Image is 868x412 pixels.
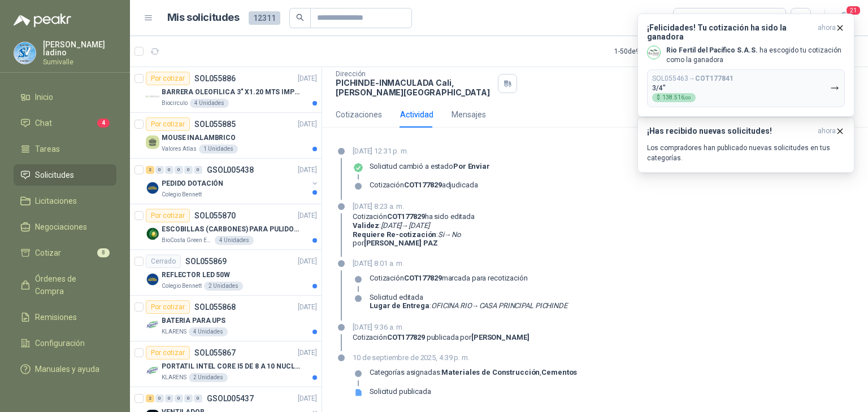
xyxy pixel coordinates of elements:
[97,248,110,257] span: 8
[647,143,845,163] p: Los compradores han publicado nuevas solicitudes en tus categorías.
[194,74,236,82] p: SOL055886
[404,181,442,189] strong: COT177829
[199,144,238,154] div: 1 Unidades
[680,12,704,24] div: Todas
[146,227,159,240] img: Company Logo
[35,143,60,155] span: Tareas
[452,230,461,239] em: No
[353,201,475,212] p: [DATE] 8:23 a. m.
[479,301,567,310] em: CASA PRINCIPAL PICHINDE
[296,14,304,21] span: search
[35,337,85,349] span: Configuración
[14,242,116,264] a: Cotizar8
[652,74,734,83] p: SOL055463 →
[43,59,116,65] p: Sumivalle
[162,224,302,235] p: ESCOBILLAS (CARBONES) PARA PULIDORA DEWALT
[14,112,116,134] a: Chat4
[818,126,836,136] span: ahora
[130,67,322,113] a: Por cotizarSOL055886[DATE] Company LogoBARRERA OLEOFILICA 3" X1.20 MTS IMPORTADOBiocirculo4 Unidades
[35,221,87,233] span: Negociaciones
[35,91,53,103] span: Inicio
[162,190,202,199] p: Colegio Bennett
[14,164,116,186] a: Solicitudes
[14,268,116,302] a: Órdenes de Compra
[146,395,154,402] div: 2
[298,119,317,130] p: [DATE]
[298,211,317,221] p: [DATE]
[370,368,577,377] p: Categorías asignadas: ,
[453,162,490,170] strong: Por enviar
[684,95,691,100] span: ,00
[175,395,183,402] div: 0
[353,322,530,333] p: [DATE] 9:36 a. m.
[146,273,159,286] img: Company Logo
[353,258,567,269] p: [DATE] 8:01 a. m.
[165,395,173,402] div: 0
[14,332,116,354] a: Configuración
[541,368,577,376] strong: Cementos
[353,230,436,239] strong: Requiere Re-cotización
[194,120,236,128] p: SOL055885
[162,315,225,326] p: BATERIA PARA UPS
[207,166,254,174] p: GSOL005438
[146,181,159,195] img: Company Logo
[146,163,319,199] a: 2 0 0 0 0 0 GSOL005438[DATE] Company LogoPEDIDO DOTACIÓNColegio Bennett
[146,117,190,131] div: Por cotizar
[647,126,813,136] h3: ¡Has recibido nuevas solicitudes!
[370,181,478,190] div: Cotización adjudicada
[14,190,116,212] a: Licitaciones
[162,361,302,372] p: PORTATIL INTEL CORE I5 DE 8 A 10 NUCLEOS
[189,373,228,382] div: 2 Unidades
[452,108,486,121] div: Mensajes
[652,84,666,92] p: 3/4"
[370,293,567,302] p: Solicitud editada
[130,296,322,341] a: Por cotizarSOL055868[DATE] Company LogoBATERIA PARA UPSKLARENS4 Unidades
[353,221,475,230] p: : →
[194,395,202,402] div: 0
[146,255,181,268] div: Cerrado
[162,144,197,154] p: Valores Atlas
[381,221,401,230] em: [DATE]
[298,348,317,358] p: [DATE]
[438,230,444,239] em: Si
[666,46,845,65] p: ha escogido tu cotización como la ganadora
[845,5,861,16] span: 21
[298,302,317,313] p: [DATE]
[194,303,236,311] p: SOL055868
[207,395,254,402] p: GSOL005437
[364,239,438,247] b: [PERSON_NAME] PAZ
[353,352,577,363] p: 10 de septiembre de 2025, 4:39 p. m.
[194,166,202,174] div: 0
[370,162,490,171] p: Solicitud cambió a estado
[834,8,854,28] button: 21
[184,166,193,174] div: 0
[336,108,382,121] div: Cotizaciones
[14,42,36,64] img: Company Logo
[35,169,74,181] span: Solicitudes
[336,70,493,78] p: Dirección
[404,274,442,282] strong: COT177829
[185,257,227,265] p: SOL055869
[637,117,854,173] button: ¡Has recibido nuevas solicitudes!ahora Los compradores han publicado nuevas solicitudes en tus ca...
[14,86,116,108] a: Inicio
[647,23,813,41] h3: ¡Felicidades! Tu cotización ha sido la ganadora
[130,250,322,296] a: CerradoSOL055869[DATE] Company LogoREFLECTOR LED 50WColegio Bennett2 Unidades
[298,256,317,267] p: [DATE]
[409,221,429,230] em: [DATE]
[146,166,154,174] div: 2
[666,46,758,54] b: Rio Fertil del Pacífico S.A.S.
[35,273,106,297] span: Órdenes de Compra
[35,363,99,375] span: Manuales y ayuda
[14,138,116,160] a: Tareas
[647,69,845,107] button: SOL055463→COT1778413/4"$138.516,00
[387,333,425,341] strong: COT177829
[14,358,116,380] a: Manuales y ayuda
[614,42,688,60] div: 1 - 50 de 9380
[387,212,425,221] strong: COT177829
[471,333,529,341] strong: [PERSON_NAME]
[400,108,433,121] div: Actividad
[189,327,228,336] div: 4 Unidades
[162,87,302,98] p: BARRERA OLEOFILICA 3" X1.20 MTS IMPORTADO
[130,341,322,387] a: Por cotizarSOL055867[DATE] Company LogoPORTATIL INTEL CORE I5 DE 8 A 10 NUCLEOSKLARENS2 Unidades
[353,239,438,247] span: por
